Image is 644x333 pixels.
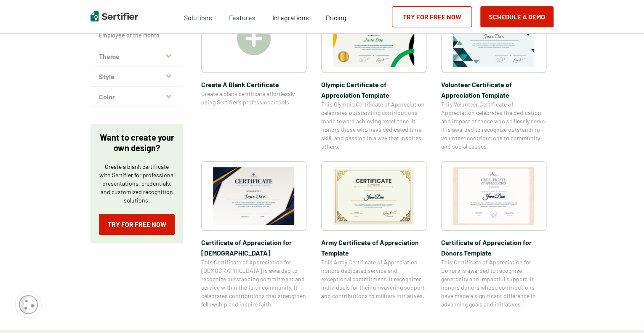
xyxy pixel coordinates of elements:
[213,167,295,225] img: Certificate of Appreciation for Church​
[184,11,212,22] span: Solutions
[441,237,546,258] span: Certificate of Appreciation for Donors​ Template
[272,11,309,22] a: Integrations
[201,90,306,107] span: Create a blank certificate effortlessly using Sertifier’s professional tools.
[333,9,415,67] img: Olympic Certificate of Appreciation​ Template
[453,167,535,225] img: Certificate of Appreciation for Donors​ Template
[321,100,426,151] span: This Olympic Certificate of Appreciation celebrates outstanding contributions made toward achievi...
[90,67,183,87] button: Style
[90,11,138,21] img: Sertifier | Digital Credentialing Platform
[201,258,306,309] span: This Certificate of Appreciation for [DEMOGRAPHIC_DATA] is awarded to recognize outstanding commi...
[441,100,546,151] span: This Volunteer Certificate of Appreciation celebrates the dedication and impact of those who self...
[326,13,346,21] span: Pricing
[99,132,175,153] p: Want to create your own design?
[321,161,426,309] a: Army Certificate of Appreciation​ TemplateArmy Certificate of Appreciation​ TemplateThis Army Cer...
[321,258,426,300] span: This Army Certificate of Appreciation honors dedicated service and exceptional commitment. It rec...
[90,87,183,107] button: Color
[99,214,175,235] a: Try for Free Now
[201,79,306,90] span: Create A Blank Certificate
[602,293,644,333] iframe: Chat Widget
[321,237,426,258] span: Army Certificate of Appreciation​ Template
[237,21,271,55] img: Create A Blank Certificate
[326,11,346,22] a: Pricing
[441,161,546,309] a: Certificate of Appreciation for Donors​ TemplateCertificate of Appreciation for Donors​ TemplateT...
[99,163,175,205] p: Create a blank certificate with Sertifier for professional presentations, credentials, and custom...
[321,3,426,151] a: Olympic Certificate of Appreciation​ TemplateOlympic Certificate of Appreciation​ TemplateThis Ol...
[453,9,535,67] img: Volunteer Certificate of Appreciation Template
[441,79,546,100] span: Volunteer Certificate of Appreciation Template
[441,258,546,309] span: This Certificate of Appreciation for Donors is awarded to recognize generosity and impactful supp...
[392,6,472,27] a: Try for Free Now
[201,237,306,258] span: Certificate of Appreciation for [DEMOGRAPHIC_DATA]​
[272,13,309,21] span: Integrations
[333,167,415,225] img: Army Certificate of Appreciation​ Template
[90,46,183,67] button: Theme
[229,11,255,22] span: Features
[201,161,306,309] a: Certificate of Appreciation for Church​Certificate of Appreciation for [DEMOGRAPHIC_DATA]​This Ce...
[19,295,38,314] img: Cookie Popup Icon
[480,6,554,27] button: Schedule a Demo
[441,3,546,151] a: Volunteer Certificate of Appreciation TemplateVolunteer Certificate of Appreciation TemplateThis ...
[321,79,426,100] span: Olympic Certificate of Appreciation​ Template
[99,31,175,40] a: Employee of the Month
